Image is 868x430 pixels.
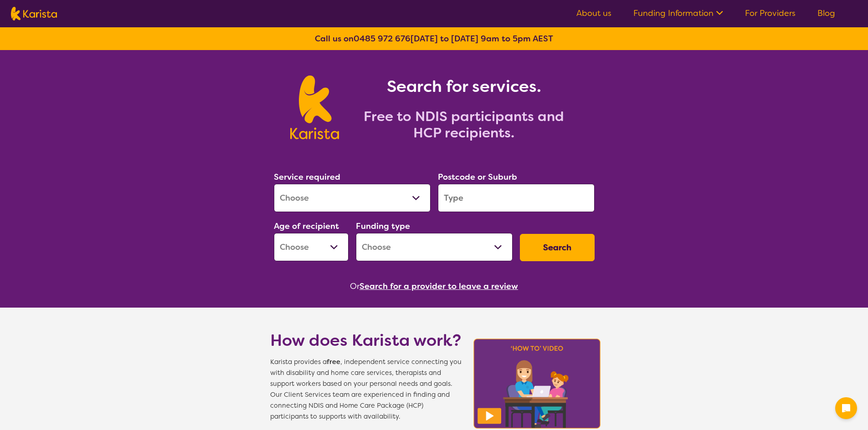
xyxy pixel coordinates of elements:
img: Karista logo [11,7,57,20]
label: Postcode or Suburb [438,172,517,182]
a: For Providers [745,8,796,19]
b: Call us on [DATE] to [DATE] 9am to 5pm AEST [315,33,553,44]
a: Blog [817,8,835,19]
button: Search for a provider to leave a review [360,279,518,293]
h2: Free to NDIS participants and HCP recipients. [350,108,578,141]
h1: Search for services. [350,76,578,97]
span: Or [350,279,360,293]
span: Karista provides a , independent service connecting you with disability and home care services, t... [270,357,462,422]
a: Funding Information [633,8,723,19]
button: Search [520,234,595,261]
label: Funding type [356,221,410,232]
b: free [327,358,340,366]
img: Karista logo [290,76,339,139]
label: Age of recipient [274,221,339,232]
label: Service required [274,172,340,182]
h1: How does Karista work? [270,329,462,351]
a: 0485 972 676 [354,33,411,44]
a: About us [576,8,611,19]
input: Type [438,184,595,212]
